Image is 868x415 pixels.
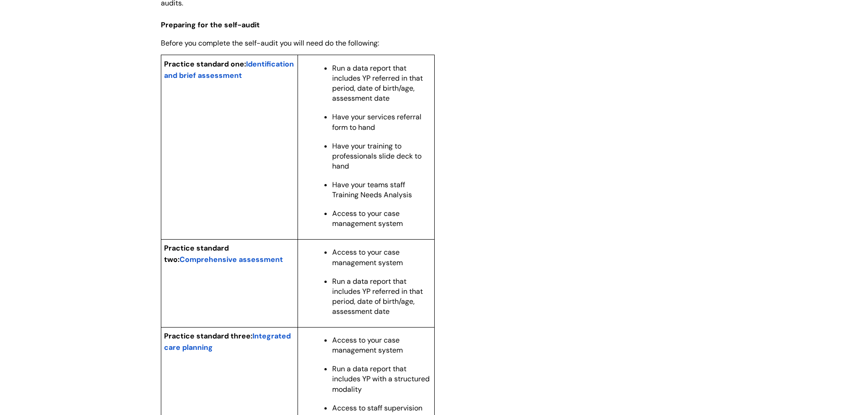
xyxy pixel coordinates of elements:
span: Run a data report that includes YP with a structured modality [332,364,430,394]
span: Comprehensive assessment [180,255,283,264]
span: Before you complete the self-audit you will need do the following: [161,38,379,48]
a: Comprehensive assessment [180,254,283,265]
span: Have your teams staff Training Needs Analysis [332,180,412,200]
span: Practice standard one: [164,59,246,69]
span: Run a data report that includes YP referred in that period, date of birth/age, assessment date [332,277,423,316]
a: Identification and brief assessment [164,58,294,81]
span: Have your training to professionals slide deck to hand [332,141,421,171]
span: Run a data report that includes YP referred in that period, date of birth/age, assessment date [332,63,423,103]
span: Have your services referral form to hand [332,112,421,132]
span: Access to your case management system [332,247,403,267]
span: Access to your case management system [332,209,403,228]
span: Preparing for the self-audit [161,20,260,30]
span: Identification and brief assessment [164,59,294,80]
span: Access to your case management system [332,335,403,355]
span: Practice standard two: [164,243,229,264]
span: Practice standard three: [164,331,252,341]
a: Integrated care planning [164,330,291,353]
